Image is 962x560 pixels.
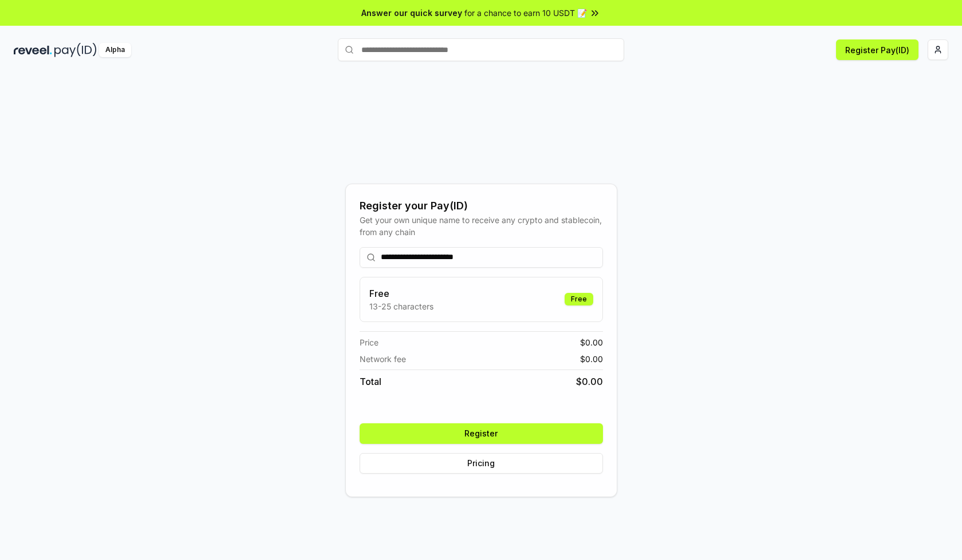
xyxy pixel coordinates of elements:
div: Get your own unique name to receive any crypto and stablecoin, from any chain [360,214,603,238]
button: Pricing [360,453,603,474]
span: for a chance to earn 10 USDT 📝 [464,7,587,19]
div: Alpha [99,43,131,57]
button: Register [360,423,603,444]
span: $ 0.00 [580,353,603,365]
div: Register your Pay(ID) [360,198,603,214]
span: Answer our quick survey [361,7,462,19]
p: 13-25 characters [369,300,433,312]
span: Total [360,375,381,388]
img: pay_id [54,43,97,57]
span: Network fee [360,353,406,365]
h3: Free [369,287,433,300]
span: $ 0.00 [580,336,603,348]
span: Price [360,336,379,348]
div: Free [565,293,593,305]
span: $ 0.00 [576,375,603,388]
img: reveel_dark [14,43,52,57]
button: Register Pay(ID) [836,39,918,60]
